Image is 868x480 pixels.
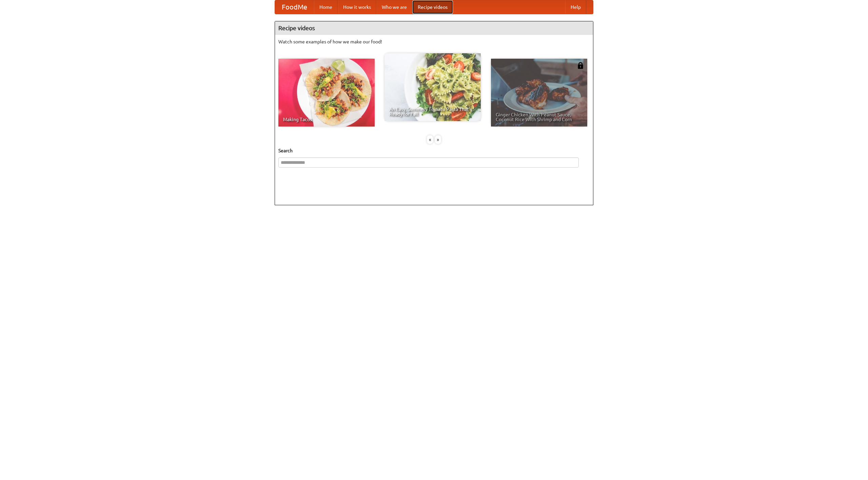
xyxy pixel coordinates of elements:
a: Help [565,0,586,14]
a: Making Tacos [278,59,375,127]
p: Watch some examples of how we make our food! [278,38,590,45]
img: 483408.png [577,62,584,69]
a: FoodMe [275,0,314,14]
span: An Easy, Summery Tomato Pasta That's Ready for Fall [389,107,476,116]
span: Making Tacos [283,117,370,122]
a: Recipe videos [412,0,453,14]
a: Who we are [376,0,412,14]
div: » [435,135,441,144]
a: Home [314,0,338,14]
a: How it works [338,0,376,14]
h5: Search [278,147,590,154]
div: « [427,135,433,144]
h4: Recipe videos [275,21,593,35]
a: An Easy, Summery Tomato Pasta That's Ready for Fall [384,53,481,121]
